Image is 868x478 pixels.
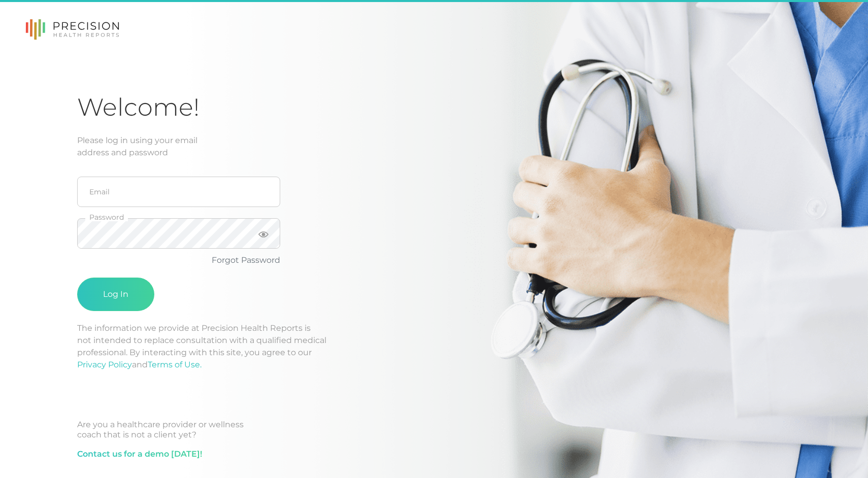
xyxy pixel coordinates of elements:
[77,420,791,440] div: Are you a healthcare provider or wellness coach that is not a client yet?
[77,448,202,460] a: Contact us for a demo [DATE]!
[77,92,791,122] h1: Welcome!
[77,278,154,311] button: Log In
[212,255,280,265] a: Forgot Password
[148,360,202,369] a: Terms of Use.
[77,177,280,207] input: Email
[77,134,791,159] div: Please log in using your email address and password
[77,322,791,371] p: The information we provide at Precision Health Reports is not intended to replace consultation wi...
[77,360,132,369] a: Privacy Policy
